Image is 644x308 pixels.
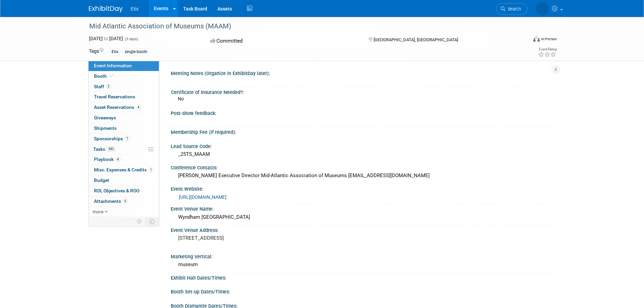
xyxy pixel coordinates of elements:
div: Exhibit Hall Dates/Times: [171,273,555,281]
img: Leslie Ziade [536,2,549,15]
div: museum [176,259,550,270]
span: [DATE] [DATE] [89,36,123,41]
span: Attachments [94,198,128,204]
span: Shipments [94,125,117,131]
span: Budget [94,177,109,183]
a: Asset Reservations4 [89,102,159,113]
td: Tags [89,48,103,55]
span: to [103,36,109,41]
a: Search [496,3,527,15]
a: Tasks54% [89,144,159,155]
span: 1 [148,167,153,172]
div: Marketing Vertical: [171,252,555,260]
a: Attachments6 [89,196,159,207]
td: Toggle Event Tabs [145,217,159,226]
a: Sponsorships1 [89,134,159,144]
pre: [STREET_ADDRESS] [178,235,324,241]
span: Tasks [93,146,116,152]
div: [PERSON_NAME] Executive Director Mid-Atlantic Association of Museums [EMAIL_ADDRESS][DOMAIN_NAME] [176,170,550,181]
span: [GEOGRAPHIC_DATA], [GEOGRAPHIC_DATA] [374,37,458,42]
a: Playbook4 [89,155,159,165]
a: Event Information [89,61,159,71]
span: Booth [94,73,115,79]
img: ExhibitDay [89,6,123,13]
div: Membership Fee (if required): [171,127,555,136]
div: Meeting Notes (Organize in ExhibitDay later): [171,68,555,77]
span: Staff [94,84,111,89]
div: Etix [110,48,120,55]
img: Format-Inperson.png [533,36,540,42]
span: (3 days) [124,37,138,41]
div: Event Venue Name: [171,204,555,212]
span: 1 [125,136,130,141]
span: Giveaways [94,115,116,120]
div: Event Rating [538,48,556,51]
span: 4 [115,157,120,162]
div: Mid Atlantic Association of Museums (MAAM) [87,20,517,32]
span: Travel Reservations [94,94,135,99]
span: Misc. Expenses & Credits [94,167,153,172]
span: Playbook [94,157,120,162]
a: Budget [89,175,159,186]
span: No [178,96,184,101]
span: 6 [123,198,128,204]
span: Etix [131,6,139,11]
div: Event Website: [171,184,555,192]
div: Event Format [487,35,557,45]
a: Shipments [89,123,159,134]
div: Conference Contacts: [171,163,555,171]
div: Event Venue Address: [171,225,555,234]
a: [URL][DOMAIN_NAME] [179,194,226,200]
div: Wyndham [GEOGRAPHIC_DATA] [176,212,550,222]
span: more [93,209,103,214]
a: Giveaways [89,113,159,123]
div: single booth [123,48,149,55]
a: more [89,207,159,217]
span: ROI, Objectives & ROO [94,188,139,193]
div: Committed [208,35,358,47]
span: 2 [106,84,111,89]
div: In-Person [541,37,557,42]
span: Search [505,6,521,11]
span: Asset Reservations [94,104,141,110]
div: _25TS_MAAM [176,149,550,160]
span: Event Information [94,63,132,68]
div: Booth Set-up Dates/Times: [171,287,555,295]
a: ROI, Objectives & ROO [89,186,159,196]
div: Post-show feedback: [171,108,555,117]
a: Booth [89,71,159,81]
a: Staff2 [89,82,159,92]
span: 4 [136,105,141,110]
a: Travel Reservations [89,92,159,102]
div: Certificate of Insurance Needed?: [171,87,552,96]
i: Booth reservation complete [110,74,113,78]
span: 54% [107,146,116,151]
span: Sponsorships [94,136,130,141]
a: Misc. Expenses & Credits1 [89,165,159,175]
td: Personalize Event Tab Strip [134,217,145,226]
div: Lead Source Code: [171,141,555,150]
